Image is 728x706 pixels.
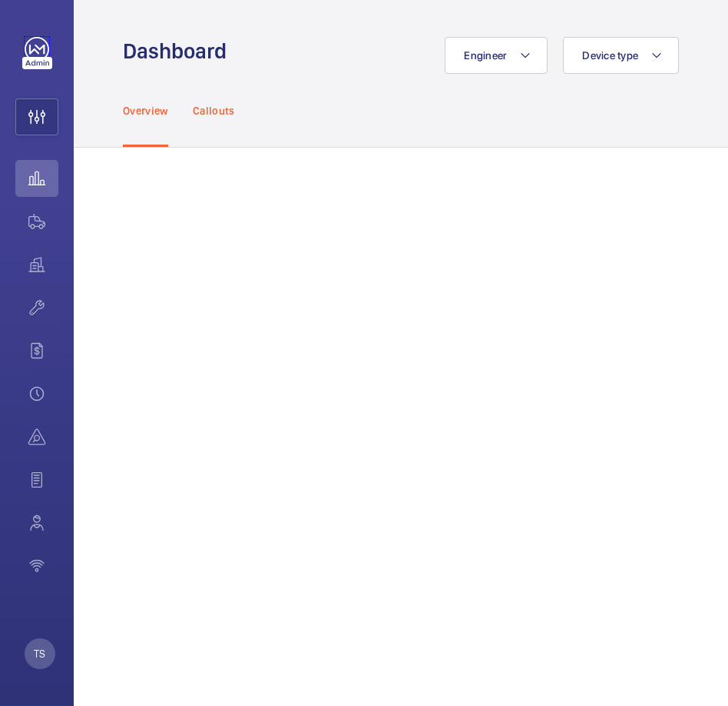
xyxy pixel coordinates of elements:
button: Device type [563,37,679,74]
p: Callouts [193,103,235,118]
span: Engineer [464,49,507,62]
button: Engineer [445,37,548,74]
p: TS [34,646,45,661]
span: Device type [582,49,638,62]
h1: Dashboard [123,37,236,65]
p: Overview [123,103,168,118]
